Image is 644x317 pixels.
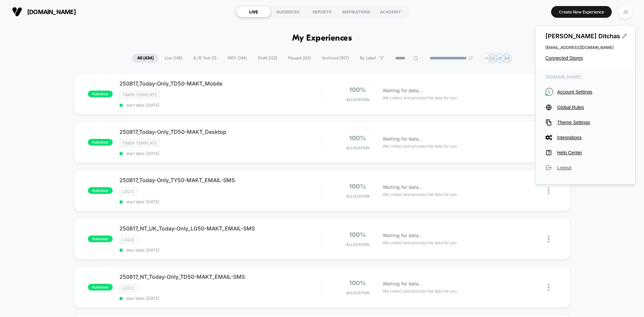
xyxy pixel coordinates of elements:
[119,128,322,135] span: 250817_Today-Only_TD50-MAKT_Desktop
[346,146,369,150] span: Allocation
[283,54,316,63] span: Paused ( 134 )
[222,54,252,63] span: 100% ( 146 )
[88,187,113,194] span: published
[557,89,625,95] span: Account Settings
[119,91,160,99] span: timer template
[548,284,549,291] img: close
[119,103,322,108] span: start date: [DATE]
[119,248,322,253] span: start date: [DATE]
[557,165,625,170] span: Logout
[545,45,625,50] span: [EMAIL_ADDRESS][DOMAIN_NAME]
[504,56,510,61] p: AA
[88,139,113,146] span: published
[346,97,369,102] span: Allocation
[349,183,366,190] span: 100%
[557,135,625,140] span: Integrations
[119,296,322,301] span: start date: [DATE]
[490,56,495,61] p: LK
[545,104,625,111] button: Global Rules
[119,151,322,156] span: start date: [DATE]
[88,284,113,290] span: published
[88,235,113,242] span: published
[119,188,137,195] span: LG2.0
[119,284,137,292] span: LG2.0
[545,164,625,171] button: Logout
[373,6,408,17] div: ACADEMY
[480,53,490,63] div: + 36
[617,5,634,19] button: JD
[119,199,322,204] span: start date: [DATE]
[349,231,366,238] span: 100%
[383,240,457,246] span: We collect and process the data for you
[548,187,549,194] img: close
[160,54,187,63] span: Live ( 148 )
[188,54,221,63] span: A/B Test ( 2 )
[545,88,625,96] button: LAccount Settings
[557,120,625,125] span: Theme Settings
[339,6,373,17] div: INSPIRATIONS
[12,7,22,17] img: Visually logo
[305,6,339,17] div: REPORTS
[557,150,625,155] span: Help Center
[383,135,423,143] span: Waiting for data...
[346,242,369,247] span: Allocation
[383,183,423,191] span: Waiting for data...
[119,80,322,87] span: 250817_Today-Only_TD50-MAKT_Mobile
[383,288,457,294] span: We collect and process the data for you
[346,194,369,199] span: Allocation
[119,273,322,280] span: 250817_NT_Today-Only_TD50-MAKT_EMAIL-SMS
[292,34,352,43] h1: My Experiences
[253,54,282,63] span: Draft ( 152 )
[551,6,612,18] button: Create New Experience
[119,177,322,183] span: 250817_Today-Only_TY50-MAKT_EMAIL-SMS
[497,56,502,61] p: JD
[383,95,457,101] span: We collect and process the data for you
[271,6,305,17] div: AUDIENCES
[119,139,160,147] span: timer template
[383,87,423,94] span: Waiting for data...
[557,105,625,110] span: Global Rules
[619,5,632,18] div: JD
[132,54,159,63] span: All ( 434 )
[119,236,137,244] span: LG2.0
[349,86,366,93] span: 100%
[349,279,366,286] span: 100%
[545,134,625,141] button: Integrations
[545,74,625,80] span: [DOMAIN_NAME]
[548,235,549,243] img: close
[383,232,423,239] span: Waiting for data...
[545,88,553,96] i: L
[383,280,423,287] span: Waiting for data...
[27,8,76,15] span: [DOMAIN_NAME]
[545,55,625,61] button: Connected Stores
[545,149,625,156] button: Help Center
[317,54,354,63] span: Archived ( 827 )
[119,225,322,232] span: 250817_NT_UK_Today-Only_LG50-MAKT_EMAIL-SMS
[469,56,473,60] img: end
[88,91,113,97] span: published
[236,6,271,17] div: LIVE
[383,191,457,198] span: We collect and process the data for you
[383,143,457,149] span: We collect and process the data for you
[349,135,366,142] span: 100%
[346,290,369,295] span: Allocation
[545,119,625,126] button: Theme Settings
[10,6,78,17] button: [DOMAIN_NAME]
[360,56,376,61] span: By Label
[545,33,625,40] span: [PERSON_NAME] Ditchas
